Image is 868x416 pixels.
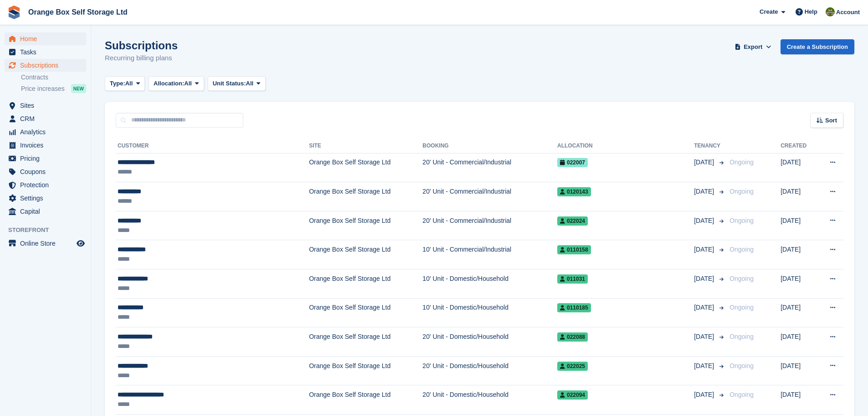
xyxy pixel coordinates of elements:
span: 022025 [557,362,588,371]
td: [DATE] [781,298,817,327]
a: Price increases NEW [21,84,86,94]
td: [DATE] [781,182,817,211]
td: [DATE] [781,385,817,415]
span: All [246,79,254,88]
span: Sort [825,116,837,125]
a: menu [5,205,86,218]
a: menu [5,112,86,125]
a: menu [5,32,86,45]
span: Type: [110,79,125,88]
span: Home [20,32,75,45]
a: menu [5,237,86,250]
span: [DATE] [694,361,716,371]
td: [DATE] [781,269,817,299]
span: Ongoing [729,275,754,282]
th: Customer [116,139,309,153]
th: Created [781,139,817,153]
a: Orange Box Self Storage Ltd [25,5,131,20]
span: 022024 [557,216,588,226]
span: Capital [20,205,75,218]
span: Ongoing [729,158,754,166]
td: [DATE] [781,240,817,269]
button: Export [733,39,773,54]
span: [DATE] [694,303,716,312]
span: Ongoing [729,246,754,253]
td: 20' Unit - Domestic/Household [422,356,557,385]
span: [DATE] [694,158,716,167]
span: Ongoing [729,188,754,195]
span: 022007 [557,158,588,167]
span: 022088 [557,332,588,342]
span: 0110185 [557,303,591,312]
h1: Subscriptions [105,39,178,52]
span: 0110158 [557,245,591,254]
span: [DATE] [694,332,716,342]
span: Unit Status: [213,79,246,88]
span: [DATE] [694,187,716,196]
div: NEW [71,84,86,93]
span: Storefront [8,226,91,235]
span: Export [744,42,762,52]
span: Ongoing [729,333,754,340]
span: 0120143 [557,187,591,196]
span: All [184,79,192,88]
td: Orange Box Self Storage Ltd [309,153,422,182]
span: Tasks [20,46,75,58]
span: Ongoing [729,362,754,369]
span: 022094 [557,390,588,400]
td: [DATE] [781,327,817,357]
span: Protection [20,179,75,191]
a: menu [5,139,86,152]
td: [DATE] [781,356,817,385]
span: 011031 [557,274,588,284]
span: Invoices [20,139,75,152]
td: 10' Unit - Commercial/Industrial [422,240,557,269]
td: 20' Unit - Commercial/Industrial [422,182,557,211]
span: Sites [20,99,75,112]
a: menu [5,152,86,165]
span: Help [805,7,817,16]
td: Orange Box Self Storage Ltd [309,211,422,240]
a: menu [5,59,86,72]
a: Preview store [75,238,86,249]
span: All [125,79,133,88]
img: stora-icon-8386f47178a22dfd0bd8f6a31ec36ba5ce8667c1dd55bd0f319d3a0aa187defe.svg [7,5,21,19]
td: Orange Box Self Storage Ltd [309,269,422,299]
td: Orange Box Self Storage Ltd [309,327,422,357]
span: [DATE] [694,390,716,400]
a: menu [5,165,86,178]
span: [DATE] [694,274,716,284]
td: 20' Unit - Commercial/Industrial [422,153,557,182]
span: Settings [20,192,75,205]
td: Orange Box Self Storage Ltd [309,356,422,385]
span: Create [760,7,778,16]
th: Tenancy [694,139,726,153]
td: 10' Unit - Domestic/Household [422,269,557,299]
a: Contracts [21,73,86,82]
span: Ongoing [729,217,754,224]
span: [DATE] [694,216,716,226]
span: CRM [20,112,75,125]
span: Online Store [20,237,75,250]
th: Site [309,139,422,153]
span: Ongoing [729,391,754,398]
a: menu [5,192,86,205]
td: 20' Unit - Commercial/Industrial [422,211,557,240]
span: Coupons [20,165,75,178]
td: Orange Box Self Storage Ltd [309,240,422,269]
span: Pricing [20,152,75,165]
a: menu [5,179,86,191]
a: menu [5,126,86,138]
td: 10' Unit - Domestic/Household [422,298,557,327]
td: 20' Unit - Domestic/Household [422,385,557,415]
td: Orange Box Self Storage Ltd [309,182,422,211]
img: Pippa White [826,7,835,16]
td: [DATE] [781,153,817,182]
span: Subscriptions [20,59,75,72]
th: Allocation [557,139,694,153]
span: Price increases [21,84,65,93]
a: menu [5,46,86,58]
span: Ongoing [729,304,754,311]
span: Analytics [20,126,75,138]
th: Booking [422,139,557,153]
